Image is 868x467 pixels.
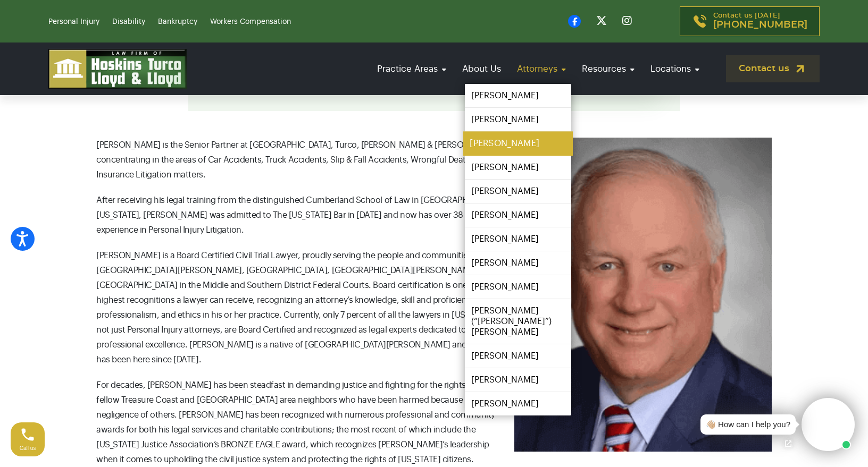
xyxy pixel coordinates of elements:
[465,180,571,203] a: [PERSON_NAME]
[514,138,772,452] img: db1e80b4
[465,84,571,107] a: [PERSON_NAME]
[713,12,807,30] p: Contact us [DATE]
[465,344,571,368] a: [PERSON_NAME]
[512,54,571,84] a: Attorneys
[577,54,640,84] a: Resources
[96,248,772,367] p: [PERSON_NAME] is a Board Certified Civil Trial Lawyer, proudly serving the people and communities...
[463,132,573,156] a: [PERSON_NAME]
[465,299,571,344] a: [PERSON_NAME] (“[PERSON_NAME]”) [PERSON_NAME]
[680,6,820,36] a: Contact us [DATE][PHONE_NUMBER]
[210,18,291,26] a: Workers Compensation
[372,54,452,84] a: Practice Areas
[96,193,772,237] p: After receiving his legal training from the distinguished Cumberland School of Law in [GEOGRAPHIC...
[777,432,799,455] a: Open chat
[465,392,571,415] a: [PERSON_NAME]
[112,18,145,26] a: Disability
[706,419,790,431] div: 👋🏼 How can I help you?
[457,54,506,84] a: About Us
[465,368,571,392] a: [PERSON_NAME]
[465,108,571,131] a: [PERSON_NAME]
[713,20,807,30] span: [PHONE_NUMBER]
[96,378,772,467] p: For decades, [PERSON_NAME] has been steadfast in demanding justice and fighting for the rights of...
[726,55,820,82] a: Contact us
[20,445,36,451] span: Call us
[465,203,571,227] a: [PERSON_NAME]
[96,138,772,182] p: [PERSON_NAME] is the Senior Partner at [GEOGRAPHIC_DATA], Turco, [PERSON_NAME] & [PERSON_NAME], c...
[465,251,571,275] a: [PERSON_NAME]
[465,227,571,251] a: [PERSON_NAME]
[158,18,197,26] a: Bankruptcy
[465,275,571,299] a: [PERSON_NAME]
[465,156,571,179] a: [PERSON_NAME]
[48,49,187,89] img: logo
[48,18,99,26] a: Personal Injury
[645,54,705,84] a: Locations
